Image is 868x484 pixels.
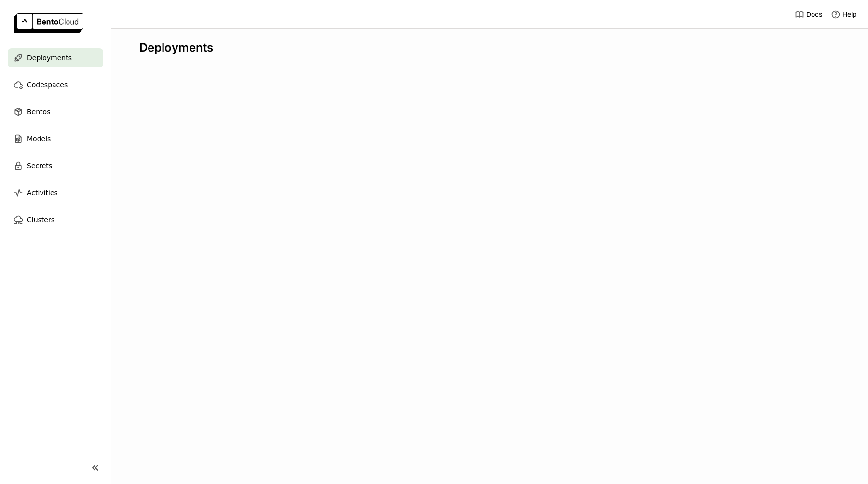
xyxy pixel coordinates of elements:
[795,10,822,19] a: Docs
[27,133,51,145] span: Models
[27,52,72,64] span: Deployments
[8,102,103,121] a: Bentos
[806,10,822,19] span: Docs
[8,210,103,229] a: Clusters
[27,79,68,91] span: Codespaces
[14,13,83,33] img: logo
[27,214,54,226] span: Clusters
[27,106,50,118] span: Bentos
[8,129,103,148] a: Models
[27,160,52,172] span: Secrets
[831,10,857,19] div: Help
[842,10,857,19] span: Help
[139,40,840,55] div: Deployments
[8,183,103,202] a: Activities
[8,156,103,175] a: Secrets
[27,187,58,199] span: Activities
